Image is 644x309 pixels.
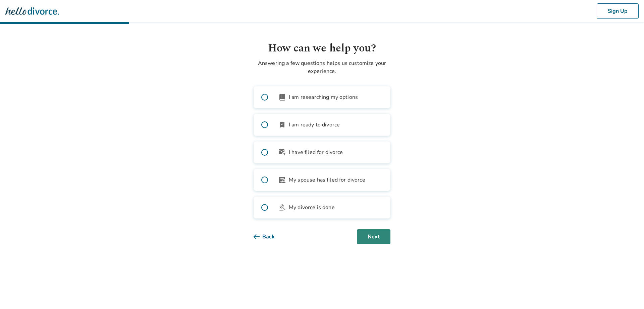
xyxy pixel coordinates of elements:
[357,229,390,244] button: Next
[278,121,286,129] span: bookmark_check
[289,148,343,156] span: I have filed for divorce
[278,148,286,156] span: outgoing_mail
[278,93,286,101] span: book_2
[289,203,335,211] span: My divorce is done
[289,121,340,129] span: I am ready to divorce
[278,176,286,184] span: article_person
[254,40,390,56] h1: How can we help you?
[278,203,286,211] span: gavel
[5,4,59,18] img: Hello Divorce Logo
[289,176,365,184] span: My spouse has filed for divorce
[597,3,639,19] button: Sign Up
[254,229,285,244] button: Back
[254,59,390,75] p: Answering a few questions helps us customize your experience.
[289,93,358,101] span: I am researching my options
[610,277,644,309] iframe: Chat Widget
